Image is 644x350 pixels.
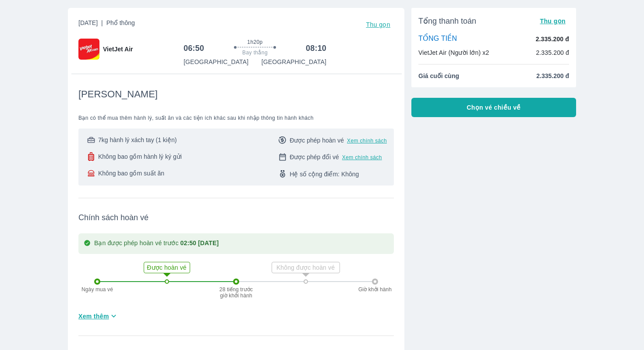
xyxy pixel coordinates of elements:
[242,49,268,56] span: Bay thẳng
[418,16,476,26] span: Tổng thanh toán
[536,15,569,27] button: Thu gọn
[536,35,569,43] p: 2.335.200 đ
[366,21,390,28] span: Thu gọn
[78,18,135,31] span: [DATE]
[418,48,489,57] p: VietJet Air (Người lớn) x2
[98,136,177,144] span: 7kg hành lý xách tay (1 kiện)
[94,239,219,249] p: Bạn được phép hoàn vé trước
[98,152,182,161] span: Không bao gồm hành lý ký gửi
[98,169,164,178] span: Không bao gồm suất ăn
[342,154,382,161] button: Xem chính sách
[106,19,135,26] span: Phổ thông
[362,18,394,31] button: Thu gọn
[262,57,326,66] p: [GEOGRAPHIC_DATA]
[540,18,566,25] span: Thu gọn
[101,19,103,26] span: |
[78,286,117,293] p: Ngày mua vé
[78,212,394,223] span: Chính sách hoàn vé
[247,39,262,46] span: 1h20p
[290,136,344,145] span: Được phép hoàn vé
[306,43,326,54] h6: 08:10
[347,137,387,144] button: Xem chính sách
[418,71,459,80] span: Giá cuối cùng
[75,309,122,323] button: Xem thêm
[290,153,339,161] span: Được phép đổi vé
[273,263,339,272] p: Không được hoàn vé
[180,239,219,246] strong: 02:50 [DATE]
[78,114,394,121] span: Bạn có thể mua thêm hành lý, suất ăn và các tiện ích khác sau khi nhập thông tin hành khách
[411,98,576,117] button: Chọn vé chiều về
[103,45,133,54] span: VietJet Air
[536,48,569,57] p: 2.335.200 đ
[355,286,395,293] p: Giờ khởi hành
[467,103,521,112] span: Chọn vé chiều về
[536,71,569,80] span: 2.335.200 đ
[78,312,109,321] span: Xem thêm
[290,170,359,179] span: Hệ số cộng điểm: Không
[145,263,189,272] p: Được hoàn vé
[418,34,457,44] p: TỔNG TIỀN
[78,88,158,100] span: [PERSON_NAME]
[184,57,248,66] p: [GEOGRAPHIC_DATA]
[184,43,204,54] h6: 06:50
[219,286,254,299] p: 28 tiếng trước giờ khởi hành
